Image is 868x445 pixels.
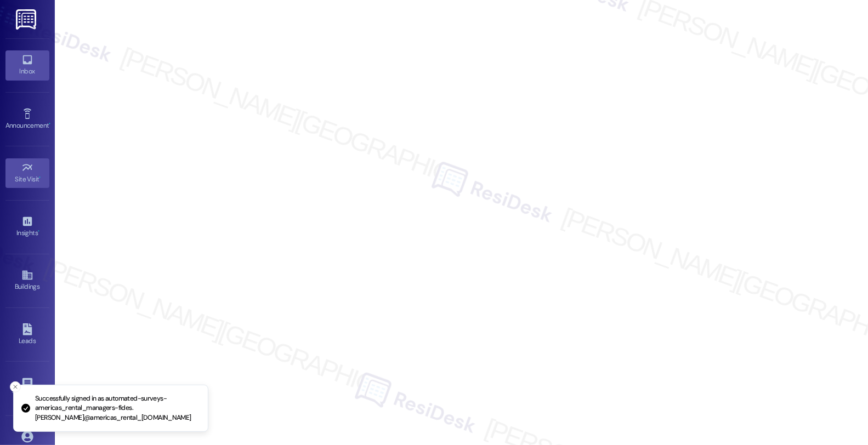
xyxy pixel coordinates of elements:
a: Buildings [5,266,49,295]
p: Successfully signed in as automated-surveys-americas_rental_managers-fides.[PERSON_NAME]@americas... [35,394,199,423]
a: Templates • [5,374,49,403]
button: Close toast [10,381,21,392]
span: • [39,174,41,181]
span: • [38,227,39,235]
a: Inbox [5,50,49,80]
a: Insights • [5,212,49,242]
img: ResiDesk Logo [16,9,38,30]
a: Site Visit • [5,158,49,188]
span: • [49,120,50,128]
a: Leads [5,320,49,350]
